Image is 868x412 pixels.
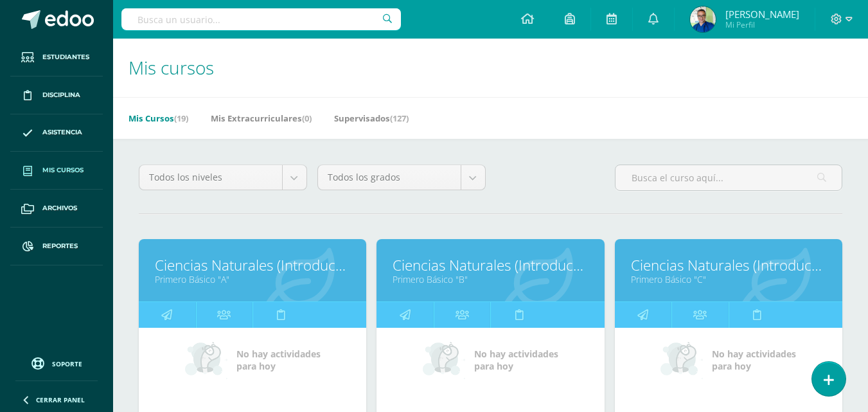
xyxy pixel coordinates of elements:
[155,273,350,285] a: Primero Básico "A"
[42,241,78,251] span: Reportes
[725,19,799,30] span: Mi Perfil
[42,90,80,100] span: Disciplina
[318,165,485,190] a: Todos los grados
[149,165,272,190] span: Todos los niveles
[42,52,89,62] span: Estudiantes
[660,341,703,379] img: no_activities_small.png
[236,348,321,372] span: No hay actividades para hoy
[712,348,796,372] span: No hay actividades para hoy
[42,127,82,138] span: Asistencia
[155,255,350,275] a: Ciencias Naturales (Introducción a la Biología)
[121,8,401,30] input: Busca un usuario...
[211,108,312,129] a: Mis Extracurriculares(0)
[174,112,188,124] span: (19)
[10,114,103,152] a: Asistencia
[15,354,98,372] a: Soporte
[474,348,558,372] span: No hay actividades para hoy
[393,273,588,285] a: Primero Básico "B"
[334,108,409,129] a: Supervisados(127)
[139,165,306,190] a: Todos los niveles
[128,108,188,129] a: Mis Cursos(19)
[52,359,82,368] span: Soporte
[42,165,84,175] span: Mis cursos
[128,55,214,80] span: Mis cursos
[302,112,312,124] span: (0)
[393,255,588,275] a: Ciencias Naturales (Introducción a la Biología)
[423,341,465,379] img: no_activities_small.png
[390,112,409,124] span: (127)
[185,341,227,379] img: no_activities_small.png
[36,395,85,404] span: Cerrar panel
[42,203,77,213] span: Archivos
[10,152,103,190] a: Mis cursos
[10,228,103,265] a: Reportes
[10,76,103,114] a: Disciplina
[616,165,842,190] input: Busca el curso aquí...
[631,255,826,275] a: Ciencias Naturales (Introducción a la Biología)
[725,8,799,21] span: [PERSON_NAME]
[10,39,103,76] a: Estudiantes
[631,273,826,285] a: Primero Básico "C"
[690,6,716,32] img: a16637801c4a6befc1e140411cafe4ae.png
[10,190,103,228] a: Archivos
[328,165,451,190] span: Todos los grados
